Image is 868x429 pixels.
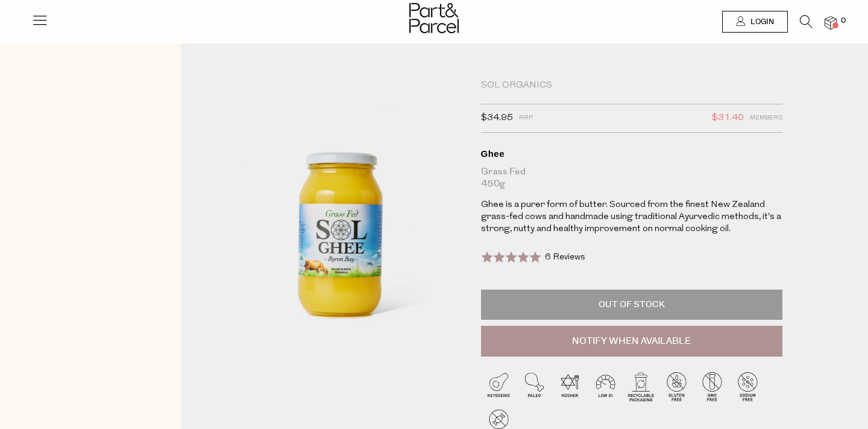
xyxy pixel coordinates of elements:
img: P_P-ICONS-Live_Bec_V11_Low_Gi.svg [588,369,623,404]
img: Part&Parcel [409,3,459,33]
img: P_P-ICONS-Live_Bec_V11_Kosher.svg [552,369,588,404]
p: Ghee is a purer form of butter. Sourced from the finest New Zealand grass-fed cows and handmade u... [481,199,782,235]
img: P_P-ICONS-Live_Bec_V11_Paleo.svg [517,369,552,404]
div: Grass Fed 450g [481,166,782,190]
img: Ghee [217,80,463,370]
span: 6 Reviews [545,253,585,262]
span: 0 [838,16,849,27]
span: Login [747,17,774,27]
span: $34.95 [481,110,513,126]
div: Sol Organics [481,80,782,92]
a: Login [722,11,788,33]
img: P_P-ICONS-Live_Bec_V11_Sodium_Free.svg [730,369,766,404]
img: P_P-ICONS-Live_Bec_V11_GMO_Free.svg [694,369,730,404]
span: $31.40 [712,110,744,126]
p: Out of Stock [481,290,782,320]
div: Ghee [481,148,782,160]
img: P_P-ICONS-Live_Bec_V11_Ketogenic.svg [481,369,517,404]
span: RRP [519,110,533,126]
a: 0 [825,16,837,29]
img: P_P-ICONS-Live_Bec_V11_Gluten_Free.svg [659,369,694,404]
img: P_P-ICONS-Live_Bec_V11_Recyclable_Packaging.svg [623,369,659,404]
span: Members [750,110,782,126]
button: Notify When Available [481,326,782,357]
